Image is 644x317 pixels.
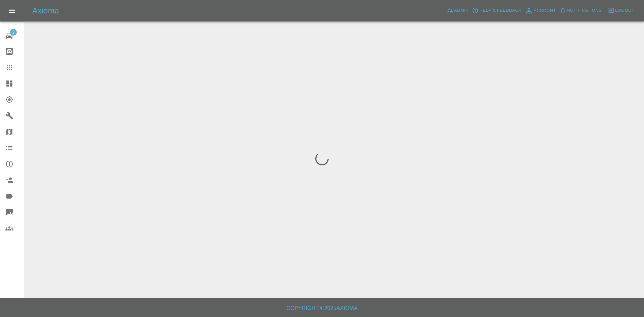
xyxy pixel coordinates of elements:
[558,5,603,16] button: Notifications
[4,3,20,19] button: Open drawer
[445,5,471,16] a: Admin
[523,5,558,16] a: Account
[615,7,634,14] span: Logout
[606,5,636,16] button: Logout
[479,7,521,14] span: Help & Feedback
[470,5,523,16] button: Help & Feedback
[567,7,602,14] span: Notifications
[32,5,59,16] h5: Axioma
[5,304,639,313] h6: Copyright © 2025 Axioma
[534,7,556,15] span: Account
[454,7,469,14] span: Admin
[10,29,17,36] span: 2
